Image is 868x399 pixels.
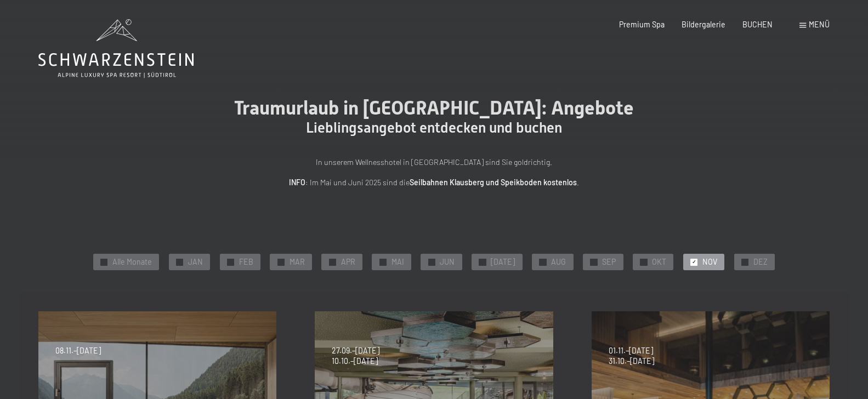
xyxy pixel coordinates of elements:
span: 08.11.–[DATE] [55,345,101,356]
span: JAN [188,256,203,267]
span: ✓ [177,259,181,265]
span: ✓ [279,259,283,265]
p: : Im Mai und Juni 2025 sind die . [193,176,676,189]
span: 10.10.–[DATE] [332,356,379,367]
p: In unserem Wellnesshotel in [GEOGRAPHIC_DATA] sind Sie goldrichtig. [193,156,676,169]
span: ✓ [330,259,334,265]
span: 01.11.–[DATE] [609,345,654,356]
span: JUN [440,256,455,267]
span: FEB [239,256,253,267]
span: ✓ [642,259,646,265]
span: ✓ [381,259,385,265]
span: MAR [290,256,305,267]
span: ✓ [592,259,596,265]
span: [DATE] [491,256,515,267]
span: NOV [702,256,717,267]
strong: Seilbahnen Klausberg und Speikboden kostenlos [410,178,577,187]
span: APR [341,256,355,267]
span: Lieblingsangebot entdecken und buchen [306,119,562,136]
span: Traumurlaub in [GEOGRAPHIC_DATA]: Angebote [234,96,634,119]
span: OKT [652,256,666,267]
span: ✓ [429,259,434,265]
strong: INFO [289,178,305,187]
span: 27.09.–[DATE] [332,345,379,356]
span: SEP [602,256,616,267]
a: Bildergalerie [682,20,725,29]
span: 31.10.–[DATE] [609,356,654,367]
span: ✓ [480,259,485,265]
span: AUG [551,256,566,267]
span: ✓ [541,259,545,265]
span: MAI [392,256,404,267]
span: ✓ [692,259,696,265]
span: ✓ [101,259,106,265]
span: DEZ [753,256,768,267]
a: BUCHEN [742,20,773,29]
span: ✓ [228,259,232,265]
a: Premium Spa [619,20,665,29]
span: Menü [809,20,830,29]
span: Alle Monate [112,256,152,267]
span: ✓ [743,259,747,265]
